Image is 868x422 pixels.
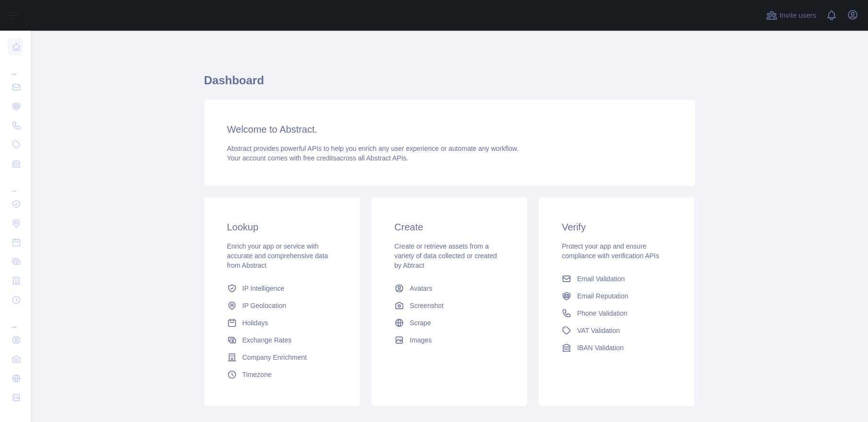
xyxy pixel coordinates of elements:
[223,280,341,297] a: IP Intelligence
[558,305,675,322] a: Phone Validation
[223,349,341,366] a: Company Enrichment
[227,220,337,234] h3: Lookup
[410,335,432,345] span: Images
[394,220,504,234] h3: Create
[243,353,307,362] span: Company Enrichment
[243,301,287,310] span: IP Geolocation
[8,310,23,330] div: ...
[204,73,695,96] h1: Dashboard
[410,301,444,310] span: Screenshot
[227,242,328,269] span: Enrich your app or service with accurate and comprehensive data from Abstract
[227,154,408,162] span: Your account comes with across all Abstract APIs.
[562,242,659,260] span: Protect your app and ensure compliance with verification APIs
[391,314,508,331] a: Scrape
[577,326,620,335] span: VAT Validation
[764,8,818,23] button: Invite users
[577,274,625,284] span: Email Validation
[243,284,285,293] span: IP Intelligence
[558,270,675,287] a: Email Validation
[558,287,675,305] a: Email Reputation
[558,339,675,356] a: IBAN Validation
[223,366,341,383] a: Timezone
[223,331,341,349] a: Exchange Rates
[303,154,336,162] span: free credits
[8,57,23,77] div: ...
[223,314,341,331] a: Holidays
[558,322,675,339] a: VAT Validation
[577,343,624,353] span: IBAN Validation
[391,331,508,349] a: Images
[8,174,23,194] div: ...
[243,318,268,328] span: Holidays
[410,318,431,328] span: Scrape
[391,280,508,297] a: Avatars
[243,370,272,379] span: Timezone
[227,123,672,136] h3: Welcome to Abstract.
[577,308,627,318] span: Phone Validation
[391,297,508,314] a: Screenshot
[227,145,519,152] span: Abstract provides powerful APIs to help you enrich any user experience or automate any workflow.
[223,297,341,314] a: IP Geolocation
[394,242,497,269] span: Create or retrieve assets from a variety of data collected or created by Abtract
[410,284,432,293] span: Avatars
[562,220,671,234] h3: Verify
[243,335,292,345] span: Exchange Rates
[779,10,816,21] span: Invite users
[577,291,628,301] span: Email Reputation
